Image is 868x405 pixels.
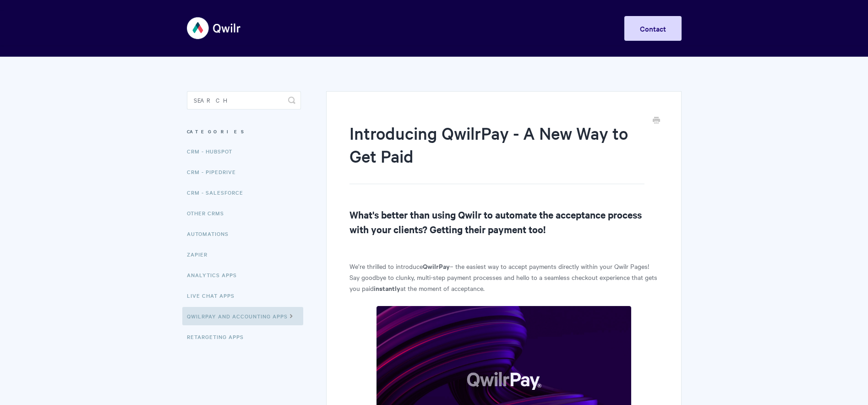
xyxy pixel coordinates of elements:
a: Print this Article [653,116,660,126]
a: Automations [187,224,235,243]
h2: What's better than using Qwilr to automate the acceptance process with your clients? Getting thei... [349,207,658,236]
a: CRM - Salesforce [187,183,250,202]
strong: QwilrPay [423,261,450,271]
h1: Introducing QwilrPay - A New Way to Get Paid [349,121,644,184]
a: CRM - Pipedrive [187,163,243,181]
strong: instantly [374,283,400,293]
img: Qwilr Help Center [187,11,241,45]
input: Search [187,91,301,109]
a: Analytics Apps [187,266,244,284]
a: Live Chat Apps [187,286,241,305]
a: Contact [624,16,682,41]
a: QwilrPay and Accounting Apps [182,307,303,325]
h3: Categories [187,123,301,140]
a: Other CRMs [187,204,231,222]
a: CRM - HubSpot [187,142,239,160]
a: Zapier [187,245,214,263]
a: Retargeting Apps [187,328,251,346]
p: We’re thrilled to introduce – the easiest way to accept payments directly within your Qwilr Pages... [349,261,658,294]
